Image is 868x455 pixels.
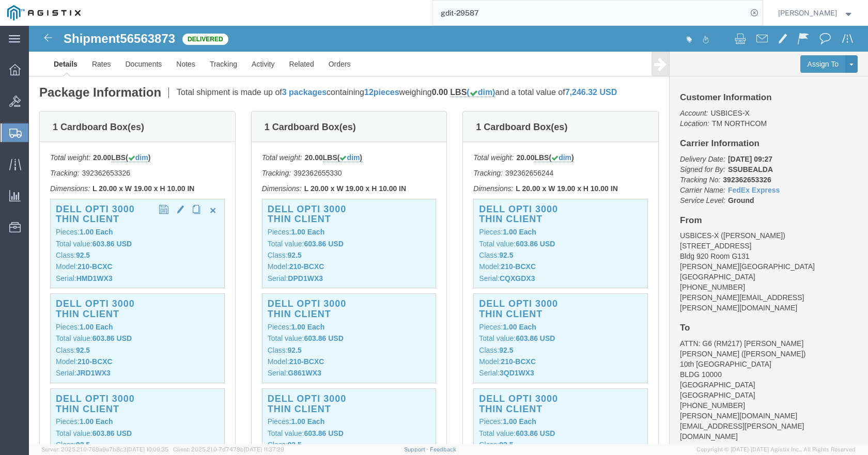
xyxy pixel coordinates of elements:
[404,446,430,452] a: Support
[430,446,456,452] a: Feedback
[127,446,168,452] span: [DATE] 10:09:35
[173,446,284,452] span: Client: 2025.21.0-7d7479b
[7,5,81,21] img: logo
[778,7,837,19] span: Trent Grant
[433,1,747,25] input: Search for shipment number, reference number
[29,26,868,444] iframe: FS Legacy Container
[778,7,854,19] button: [PERSON_NAME]
[244,446,284,452] span: [DATE] 11:37:29
[41,446,168,452] span: Server: 2025.21.0-769a9a7b8c3
[696,445,856,454] span: Copyright © [DATE]-[DATE] Agistix Inc., All Rights Reserved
